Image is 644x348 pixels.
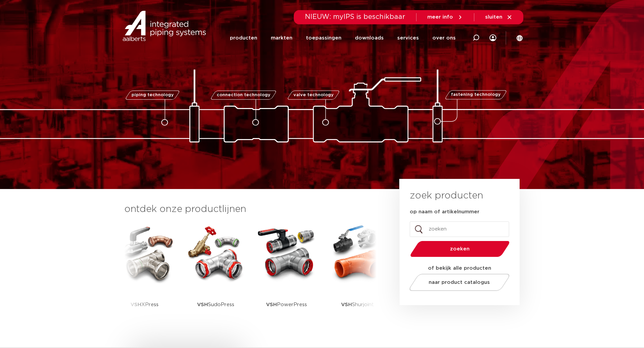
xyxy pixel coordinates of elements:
[266,284,307,326] p: PowerPress
[271,24,292,52] a: markten
[114,223,175,326] a: VSHXPress
[327,223,388,326] a: VSHShurjoint
[124,203,377,216] h3: ontdek onze productlijnen
[410,189,483,203] h3: zoek producten
[407,240,512,258] button: zoeken
[216,93,270,97] span: connection technology
[410,209,479,215] label: op naam of artikelnummer
[490,24,496,52] div: my IPS
[427,15,453,20] span: meer info
[185,223,246,326] a: VSHSudoPress
[407,274,511,291] a: naar product catalogus
[428,266,491,271] strong: of bekijk alle producten
[451,93,501,97] span: fastening technology
[305,14,405,20] span: NIEUW: myIPS is beschikbaar
[256,223,317,326] a: VSHPowerPress
[341,284,374,326] p: Shurjoint
[293,93,334,97] span: valve technology
[341,302,352,307] strong: VSH
[410,221,509,237] input: zoeken
[428,246,492,251] span: zoeken
[485,14,512,20] a: sluiten
[130,302,141,307] strong: VSH
[197,302,208,307] strong: VSH
[130,284,159,326] p: XPress
[132,93,174,97] span: piping technology
[355,24,384,52] a: downloads
[397,24,419,52] a: services
[266,302,277,307] strong: VSH
[485,15,502,20] span: sluiten
[432,24,456,52] a: over ons
[306,24,341,52] a: toepassingen
[427,14,463,20] a: meer info
[230,24,456,52] nav: Menu
[197,284,234,326] p: SudoPress
[429,280,490,285] span: naar product catalogus
[230,24,257,52] a: producten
